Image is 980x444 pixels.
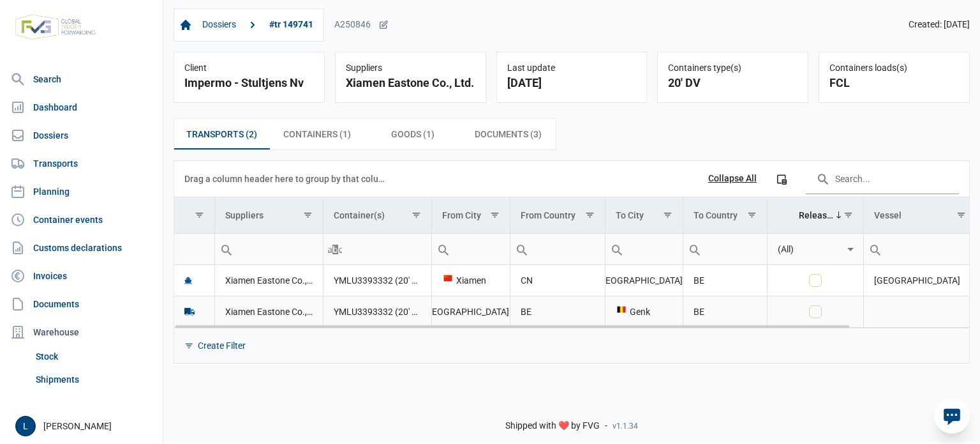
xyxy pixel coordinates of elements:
div: Container(s) [334,210,385,220]
div: Client [184,63,314,74]
span: Containers (1) [283,126,351,142]
input: Filter cell [510,234,604,264]
td: [GEOGRAPHIC_DATA] [864,265,977,296]
span: Show filter options for column '' [195,210,204,220]
td: Filter cell [214,233,323,264]
div: Released [799,210,835,220]
a: Container events [5,207,158,233]
div: Impermo - Stultjens Nv [184,74,314,92]
div: Search box [215,234,238,264]
div: Xiamen [442,274,500,287]
td: Column From Country [510,197,605,234]
div: From City [442,210,481,220]
a: Dossiers [197,14,241,36]
div: Select [843,234,858,264]
div: Search box [605,234,628,264]
td: CN [510,265,605,296]
a: Stock [31,345,158,368]
img: FVG - Global freight forwarding [10,10,101,45]
td: Xiamen Eastone Co., Ltd. [214,296,323,327]
span: Documents (3) [475,126,542,142]
span: Show filter options for column 'To Country' [747,210,757,220]
div: Data grid toolbar [184,161,959,197]
td: Column To Country [683,197,767,234]
input: Search in the data grid [806,164,959,194]
span: Show filter options for column 'Released' [843,210,853,220]
span: Show filter options for column 'From Country' [585,210,595,220]
input: Filter cell [215,234,323,264]
span: Show filter options for column 'Container(s)' [412,210,421,220]
td: Filter cell [323,233,431,264]
td: Filter cell [767,233,864,264]
div: Last update [507,63,637,74]
div: Warehouse [5,319,158,345]
input: Filter cell [864,234,976,264]
span: Transports (2) [186,126,257,142]
td: BE [510,296,605,327]
a: Transports [5,151,158,176]
span: v1.1.34 [612,421,638,431]
div: Vessel [874,210,902,220]
td: Column From City [431,197,510,234]
span: - [605,420,607,432]
div: Column Chooser [770,167,793,190]
td: Column Vessel [864,197,977,234]
div: Containers loads(s) [829,63,959,74]
input: Filter cell [432,234,510,264]
span: Goods (1) [391,126,434,142]
div: [GEOGRAPHIC_DATA] [442,305,500,318]
span: Show filter options for column 'Vessel' [956,210,966,220]
div: FCL [829,74,959,92]
td: Filter cell [510,233,605,264]
span: Show filter options for column 'To City' [663,210,672,220]
div: Xiamen Eastone Co., Ltd. [346,74,475,92]
div: Search box [510,234,533,264]
td: Column Container(s) [323,197,431,234]
a: Shipments [31,368,158,391]
td: Column [174,197,214,234]
div: 20' DV [668,74,798,92]
a: #tr 149741 [264,14,318,36]
td: BE [683,265,767,296]
td: Xiamen Eastone Co., Ltd. [214,265,323,296]
span: Show filter options for column 'From City' [490,210,500,220]
a: Planning [5,179,158,204]
div: Search box [432,234,455,264]
div: To Country [694,210,738,220]
input: Filter cell [174,234,214,264]
a: Search [5,66,158,92]
a: Dossiers [5,123,158,148]
div: Collapse All [708,173,757,185]
td: Column To City [605,197,683,234]
td: Column Suppliers [214,197,323,234]
td: Filter cell [605,233,683,264]
div: Search box [683,234,706,264]
button: L [15,416,36,436]
span: Show filter options for column 'Suppliers' [303,210,313,220]
input: Filter cell [768,234,843,264]
td: Filter cell [683,233,767,264]
div: Data grid with 2 rows and 11 columns [174,161,969,363]
td: Filter cell [864,233,977,264]
span: Created: [DATE] [909,19,970,31]
div: Search box [323,234,346,264]
td: BE [683,296,767,327]
div: To City [616,210,644,220]
div: Create Filter [198,340,246,351]
div: Search box [864,234,887,264]
div: A250846 [334,19,389,31]
td: YMLU3393332 (20' DV) [323,265,431,296]
div: [GEOGRAPHIC_DATA] [616,274,672,287]
input: Filter cell [605,234,683,264]
a: Invoices [5,263,158,289]
div: Genk [616,305,672,318]
div: Suppliers [346,63,475,74]
td: YMLU3393332 (20' DV) [323,296,431,327]
input: Filter cell [323,234,431,264]
a: Customs declarations [5,235,158,261]
div: Containers type(s) [668,63,798,74]
td: Column Released [767,197,864,234]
